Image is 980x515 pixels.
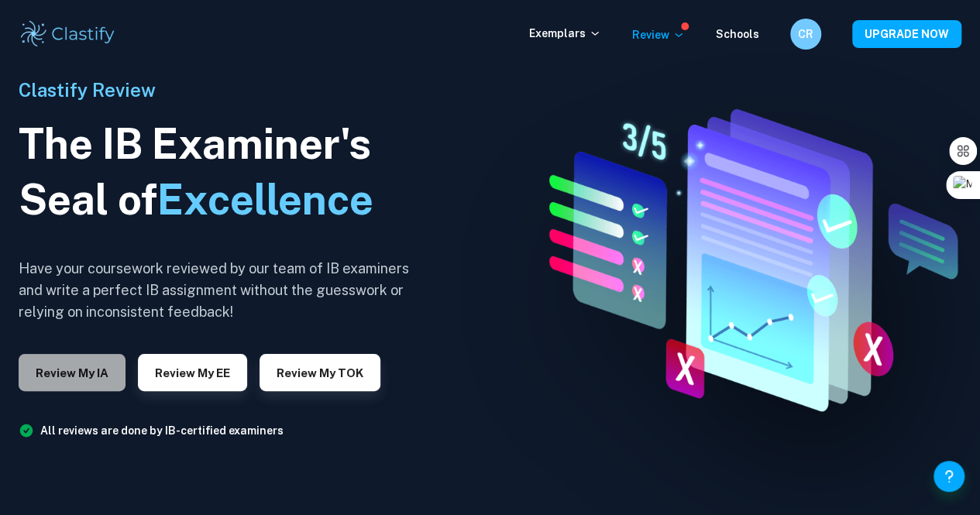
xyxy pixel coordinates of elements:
button: UPGRADE NOW [852,20,961,48]
a: Schools [716,28,759,40]
img: IA Review hero [510,95,980,420]
h6: CR [797,26,815,43]
a: All reviews are done by IB-certified examiners [40,424,284,437]
button: Help and Feedback [934,461,965,492]
button: CR [790,19,821,50]
p: Review [632,26,685,43]
h6: Clastify Review [19,76,421,104]
button: Review my IA [19,354,126,391]
span: Excellence [157,175,373,224]
h6: Have your coursework reviewed by our team of IB examiners and write a perfect IB assignment witho... [19,258,421,323]
button: Review my EE [138,354,247,391]
button: Review my TOK [260,354,380,391]
p: Exemplars [529,25,601,42]
img: Clastify logo [19,19,117,50]
h1: The IB Examiner's Seal of [19,116,421,228]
